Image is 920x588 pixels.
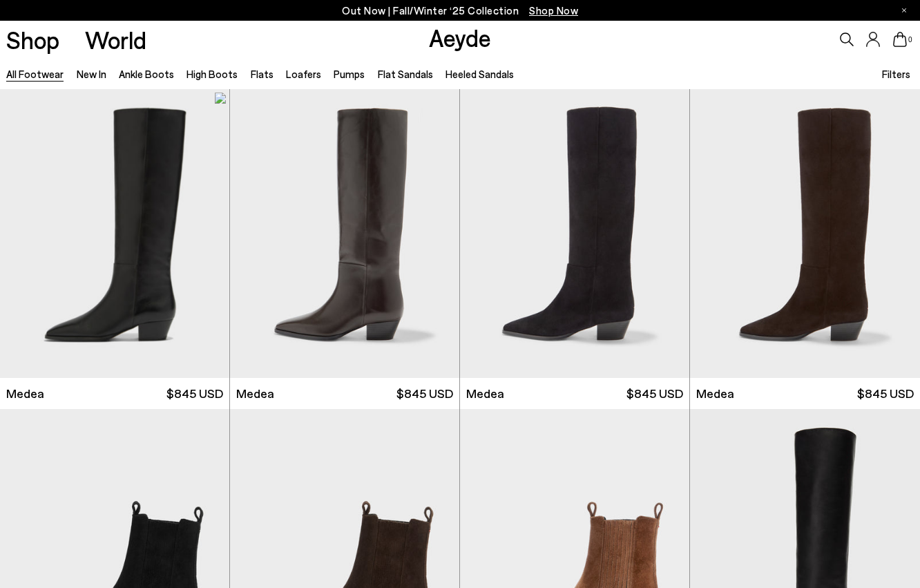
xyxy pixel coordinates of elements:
[6,68,64,80] a: All Footwear
[85,28,146,52] a: World
[251,68,274,80] a: Flats
[342,2,578,19] p: Out Now | Fall/Winter ‘25 Collection
[529,4,578,17] span: Navigate to /collections/new-in
[77,68,106,80] a: New In
[286,68,321,80] a: Loafers
[893,32,907,47] a: 0
[882,68,910,80] span: Filters
[119,68,174,80] a: Ankle Boots
[186,68,238,80] a: High Boots
[907,36,914,44] span: 0
[445,68,514,80] a: Heeled Sandals
[166,385,223,402] span: $845 USD
[230,378,459,409] a: Medea $845 USD
[466,385,504,402] span: Medea
[334,68,365,80] a: Pumps
[857,385,914,402] span: $845 USD
[6,28,59,52] a: Shop
[429,23,491,52] a: Aeyde
[626,385,683,402] span: $845 USD
[396,385,453,402] span: $845 USD
[236,385,274,402] span: Medea
[460,378,689,409] a: Medea $845 USD
[690,378,920,409] a: Medea $845 USD
[378,68,433,80] a: Flat Sandals
[690,89,920,378] img: Medea Suede Knee-High Boots
[6,385,44,402] span: Medea
[696,385,734,402] span: Medea
[230,89,459,378] img: Medea Knee-High Boots
[460,89,689,378] img: Medea Suede Knee-High Boots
